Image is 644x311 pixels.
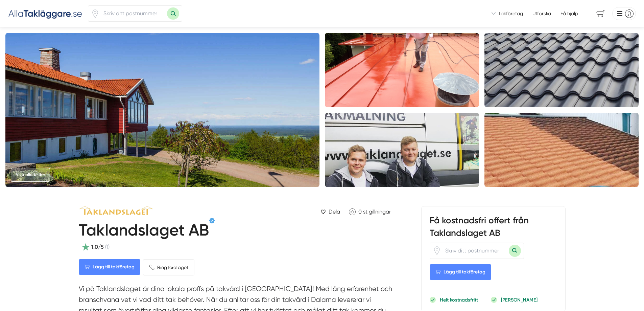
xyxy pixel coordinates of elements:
[157,264,188,271] span: Ring företaget
[79,206,153,215] img: Logotyp Taklandslaget AB
[560,10,578,17] span: Få hjälp
[325,113,479,187] img: Taklandslaget AB bild 2022
[358,208,362,215] span: 0
[8,8,82,19] img: Alla Takläggare
[345,206,394,217] a: Klicka för att gilla Taklandslaget AB
[5,33,319,187] img: Företagsbild från Taklandslaget AB
[105,243,110,251] span: (1)
[363,208,391,215] span: st gillningar
[440,296,478,303] p: Helt kostnadsfritt
[498,10,523,17] span: Takföretag
[79,259,140,275] : Lägg till takföretag
[99,6,167,21] input: Skriv ditt postnummer
[209,218,215,224] span: Verifierat av Toremark, Olof Christian
[143,259,194,275] a: Ring företaget
[318,206,343,217] a: Dela
[11,168,50,182] a: Visa alla bilder
[501,296,538,303] p: [PERSON_NAME]
[329,207,340,216] span: Dela
[430,215,557,242] h3: Få kostnadsfri offert från Taklandslaget AB
[433,246,441,255] span: Klicka för att använda din position.
[484,113,639,187] img: Bild från Taklandslaget AB
[91,243,104,251] span: 1.0/5
[79,220,209,243] h1: Taklandslaget AB
[509,245,521,257] button: Sök med postnummer
[167,7,179,20] button: Sök med postnummer
[91,9,99,18] svg: Pin / Karta
[441,243,509,259] input: Skriv ditt postnummer
[430,264,491,280] : Lägg till takföretag
[91,9,99,18] span: Klicka för att använda din position.
[433,246,441,255] svg: Pin / Karta
[532,10,551,17] a: Utforska
[325,33,479,107] img: Bild från Taklandslaget AB
[592,8,610,20] span: navigation-cart
[484,33,639,107] img: Företagsbild från Taklandslaget AB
